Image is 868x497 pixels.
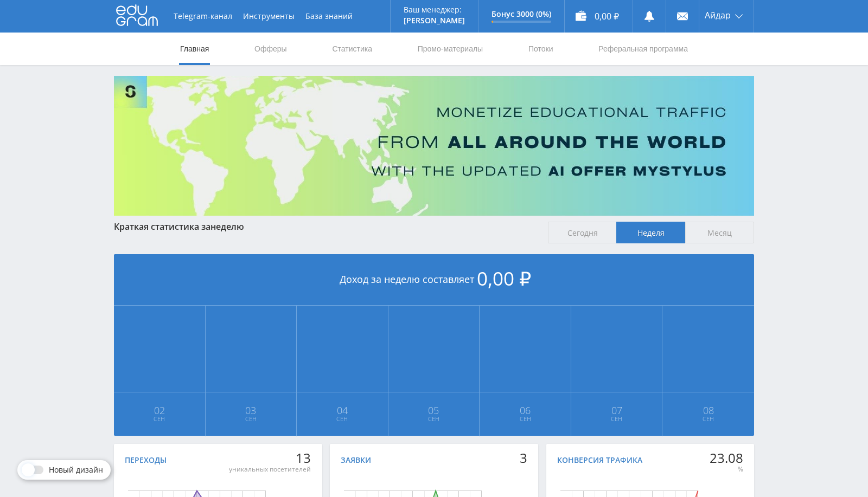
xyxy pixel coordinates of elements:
[710,450,743,466] div: 23.08
[597,33,689,65] a: Реферальная программа
[527,33,554,65] a: Потоки
[404,16,465,25] p: [PERSON_NAME]
[389,415,479,423] span: Сен
[229,465,311,474] div: уникальных посетителей
[616,222,685,243] span: Неделя
[341,456,371,464] div: Заявки
[114,76,754,216] img: Banner
[229,450,311,466] div: 13
[663,415,754,423] span: Сен
[253,33,288,65] a: Офферы
[114,415,205,423] span: Сен
[685,222,754,243] span: Месяц
[210,221,244,233] span: неделю
[705,11,731,20] span: Айдар
[206,415,296,423] span: Сен
[572,415,662,423] span: Сен
[125,456,167,464] div: Переходы
[297,406,387,415] span: 04
[480,406,570,415] span: 06
[480,415,570,423] span: Сен
[49,466,103,474] span: Новый дизайн
[206,406,296,415] span: 03
[114,406,205,415] span: 02
[389,406,479,415] span: 05
[114,254,754,306] div: Доход за неделю составляет
[297,415,387,423] span: Сен
[520,450,527,466] div: 3
[557,456,642,464] div: Конверсия трафика
[417,33,484,65] a: Промо-материалы
[710,465,743,474] div: %
[572,406,662,415] span: 07
[492,10,551,18] p: Бонус 3000 (0%)
[548,222,617,243] span: Сегодня
[404,5,465,14] p: Ваш менеджер:
[114,222,537,231] div: Краткая статистика за
[179,33,210,65] a: Главная
[663,406,754,415] span: 08
[477,266,531,291] span: 0,00 ₽
[331,33,373,65] a: Статистика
